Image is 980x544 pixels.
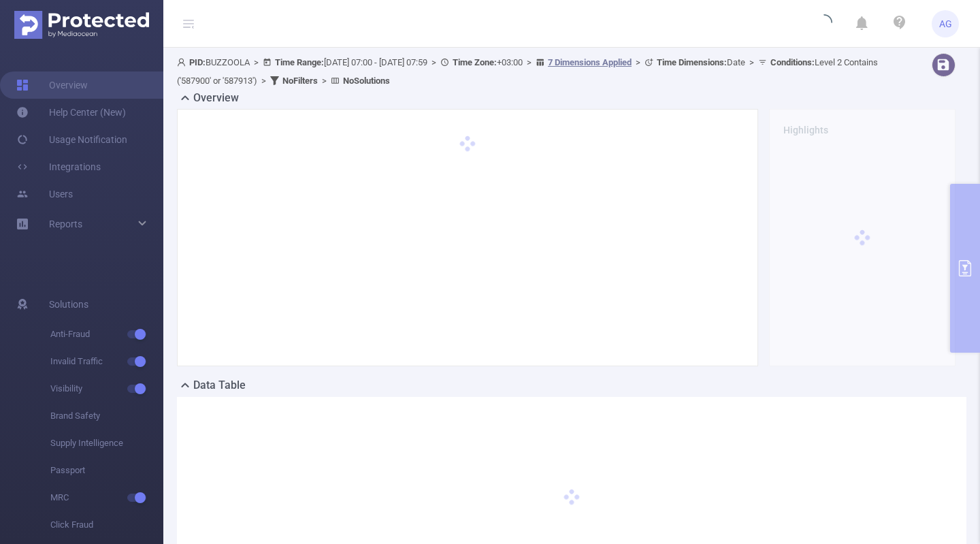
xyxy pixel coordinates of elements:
span: Anti-Fraud [50,321,163,348]
span: Passport [50,457,163,484]
img: Protected Media [14,11,149,39]
span: > [318,76,331,86]
a: Usage Notification [16,126,127,153]
a: Users [16,180,73,208]
span: Solutions [49,291,88,318]
b: No Solutions [343,76,390,86]
span: > [257,76,270,86]
b: Time Range: [275,57,324,67]
span: Visibility [50,375,163,402]
h2: Overview [193,90,239,106]
span: AG [939,10,952,37]
a: Overview [16,71,88,99]
h2: Data Table [193,377,246,394]
span: Reports [49,219,82,229]
a: Integrations [16,153,101,180]
i: icon: loading [816,14,832,33]
span: Invalid Traffic [50,348,163,375]
b: Conditions : [770,57,815,67]
span: Date [657,57,745,67]
a: Reports [49,210,82,238]
u: 7 Dimensions Applied [548,57,632,67]
span: Brand Safety [50,402,163,430]
span: > [250,57,263,67]
a: Help Center (New) [16,99,126,126]
span: Supply Intelligence [50,430,163,457]
span: BUZZOOLA [DATE] 07:00 - [DATE] 07:59 +03:00 [177,57,878,86]
b: Time Zone: [453,57,497,67]
i: icon: user [177,58,189,67]
span: MRC [50,484,163,511]
span: > [632,57,644,67]
span: > [523,57,536,67]
span: > [745,57,758,67]
span: > [427,57,440,67]
b: No Filters [282,76,318,86]
b: Time Dimensions : [657,57,727,67]
b: PID: [189,57,206,67]
span: Click Fraud [50,511,163,539]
